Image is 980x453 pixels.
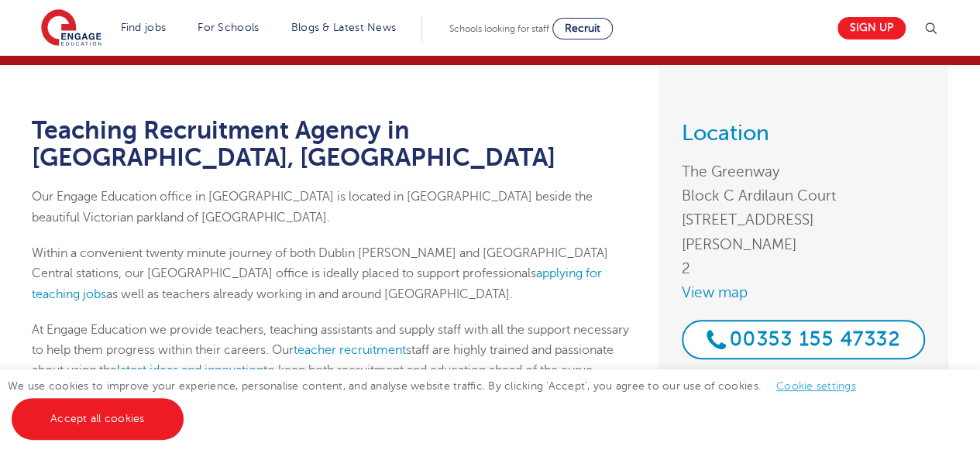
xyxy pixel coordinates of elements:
[32,117,635,171] h1: Teaching Recruitment Agency in [GEOGRAPHIC_DATA], [GEOGRAPHIC_DATA]
[198,22,259,33] a: For Schools
[837,17,906,39] a: Sign up
[121,22,167,33] a: Find jobs
[682,320,925,359] a: 00353 155 47332
[776,380,856,392] a: Cookie settings
[565,22,600,34] span: Recruit
[32,266,602,300] a: applying for teaching jobs
[8,380,872,424] span: We use cookies to improve your experience, personalise content, and analyse website traffic. By c...
[41,9,101,48] img: Engage Education
[682,280,925,304] a: View map
[682,160,925,280] address: The Greenway Block C Ardilaun Court [STREET_ADDRESS][PERSON_NAME] 2
[552,18,613,39] a: Recruit
[294,343,406,357] a: teacher recruitment
[32,243,635,304] p: Within a convenient twenty minute journey of both Dublin [PERSON_NAME] and [GEOGRAPHIC_DATA] Cent...
[32,187,635,228] p: Our Engage Education office in [GEOGRAPHIC_DATA] is located in [GEOGRAPHIC_DATA] beside the beaut...
[449,23,549,34] span: Schools looking for staff
[291,22,397,33] a: Blogs & Latest News
[12,398,184,440] a: Accept all cookies
[682,122,925,144] h3: Location
[117,363,263,377] a: latest ideas and innovation
[32,320,635,381] p: At Engage Education we provide teachers, teaching assistants and supply staff with all the suppor...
